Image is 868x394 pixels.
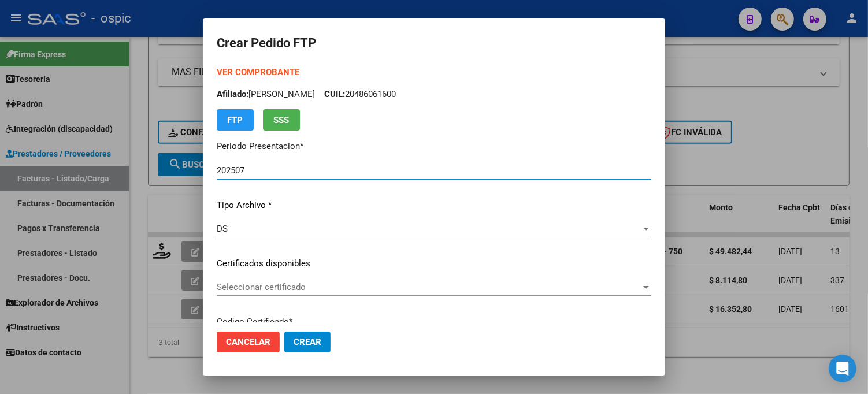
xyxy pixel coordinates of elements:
span: Crear [294,337,321,347]
button: Cancelar [217,332,280,352]
p: [PERSON_NAME] 20486061600 [217,88,651,101]
button: FTP [217,109,254,131]
p: Codigo Certificado [217,315,651,329]
span: SSS [274,115,290,125]
p: Certificados disponibles [217,257,651,270]
button: Crear [284,332,331,352]
a: VER COMPROBANTE [217,67,299,77]
h2: Crear Pedido FTP [217,32,651,54]
span: CUIL: [324,89,345,99]
span: Cancelar [226,337,270,347]
div: Open Intercom Messenger [829,355,856,382]
span: Afiliado: [217,89,248,99]
span: DS [217,224,228,234]
span: Seleccionar certificado [217,282,641,292]
span: FTP [228,115,243,125]
p: Tipo Archivo * [217,199,651,212]
p: Periodo Presentacion [217,140,651,153]
button: SSS [263,109,300,131]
